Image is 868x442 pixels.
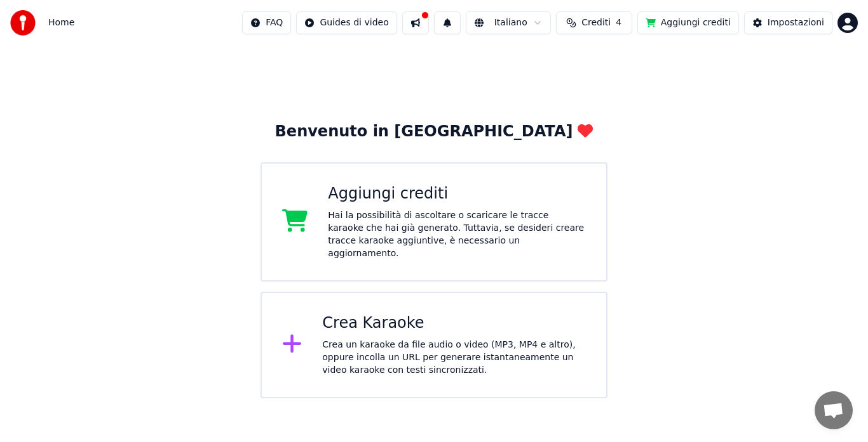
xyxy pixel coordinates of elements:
[242,11,291,34] button: FAQ
[322,339,586,377] div: Crea un karaoke da file audio o video (MP3, MP4 e altro), oppure incolla un URL per generare ista...
[328,209,586,260] div: Hai la possibilità di ascoltare o scaricare le tracce karaoke che hai già generato. Tuttavia, se ...
[328,184,586,204] div: Aggiungi crediti
[768,16,824,29] div: Impostazioni
[581,16,611,29] span: Crediti
[10,10,36,36] img: youka
[744,11,832,34] button: Impostazioni
[637,11,739,34] button: Aggiungi crediti
[48,16,74,29] nav: breadcrumb
[556,11,632,34] button: Crediti4
[296,11,397,34] button: Guides di video
[616,16,621,29] span: 4
[48,16,74,29] span: Home
[815,391,853,429] a: Aprire la chat
[275,122,593,142] div: Benvenuto in [GEOGRAPHIC_DATA]
[322,313,586,334] div: Crea Karaoke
